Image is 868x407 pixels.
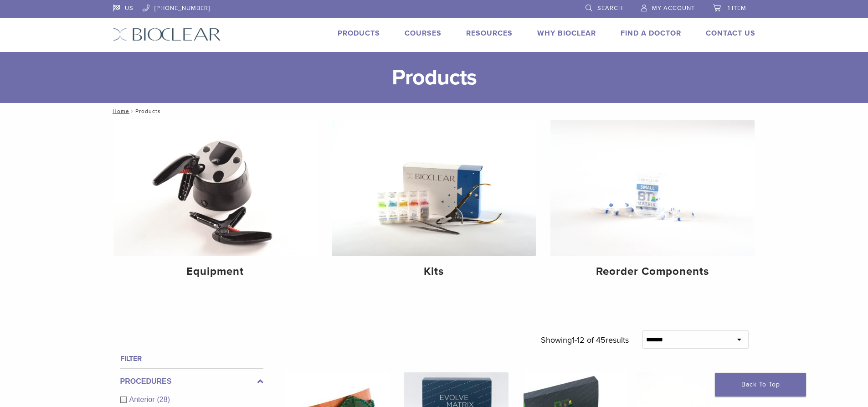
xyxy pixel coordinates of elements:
[558,263,747,280] h4: Reorder Components
[537,29,596,38] a: Why Bioclear
[120,353,263,364] h4: Filter
[332,120,536,256] img: Kits
[129,396,157,403] span: Anterior
[338,29,380,38] a: Products
[621,29,681,38] a: Find A Doctor
[597,5,623,12] span: Search
[652,5,695,12] span: My Account
[541,330,629,350] p: Showing results
[715,373,806,397] a: Back To Top
[466,29,513,38] a: Resources
[110,108,129,114] a: Home
[113,120,318,286] a: Equipment
[332,120,536,286] a: Kits
[550,120,755,286] a: Reorder Components
[157,396,170,403] span: (28)
[113,28,221,41] img: Bioclear
[550,120,755,256] img: Reorder Components
[405,29,442,38] a: Courses
[121,263,310,280] h4: Equipment
[120,376,263,387] label: Procedures
[706,29,755,38] a: Contact Us
[113,120,318,256] img: Equipment
[129,109,135,113] span: /
[106,103,762,119] nav: Products
[728,5,746,12] span: 1 item
[572,335,606,345] span: 1-12 of 45
[339,263,529,280] h4: Kits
